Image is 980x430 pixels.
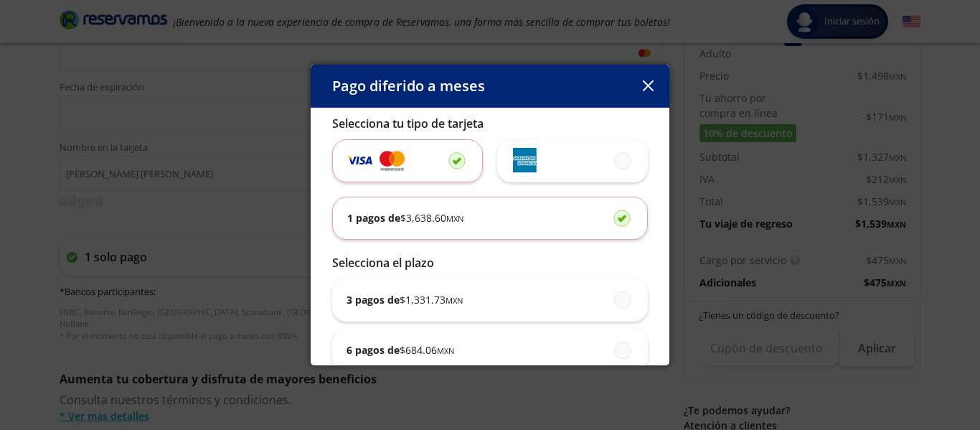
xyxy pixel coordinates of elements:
p: Selecciona tu tipo de tarjeta [332,115,648,132]
img: svg+xml;base64,PD94bWwgdmVyc2lvbj0iMS4wIiBlbmNvZGluZz0iVVRGLTgiIHN0YW5kYWxvbmU9Im5vIj8+Cjxzdmcgd2... [347,152,372,169]
small: MXN [446,295,463,306]
p: 3 pagos de [347,292,463,307]
span: $ 1,331.73 [400,292,463,307]
small: MXN [437,345,454,356]
p: Pago diferido a meses [332,75,485,97]
p: 1 pagos de [347,210,463,225]
span: $ 3,638.60 [400,210,463,225]
p: Selecciona el plazo [332,254,648,271]
p: 6 pagos de [347,342,454,357]
img: svg+xml;base64,PD94bWwgdmVyc2lvbj0iMS4wIiBlbmNvZGluZz0iVVRGLTgiIHN0YW5kYWxvbmU9Im5vIj8+Cjxzdmcgd2... [380,149,405,172]
span: $ 684.06 [400,342,454,357]
small: MXN [446,213,463,224]
img: svg+xml;base64,PD94bWwgdmVyc2lvbj0iMS4wIiBlbmNvZGluZz0iVVRGLTgiIHN0YW5kYWxvbmU9Im5vIj8+Cjxzdmcgd2... [512,148,537,173]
